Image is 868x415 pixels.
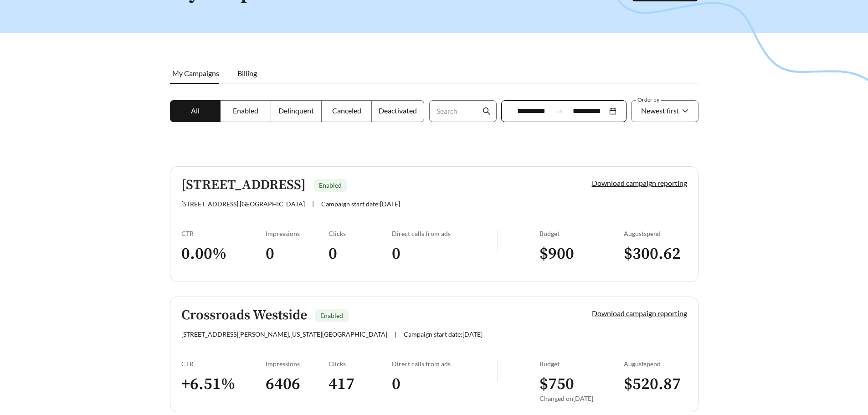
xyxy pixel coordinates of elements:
[170,166,699,282] a: [STREET_ADDRESS]Enabled[STREET_ADDRESS],[GEOGRAPHIC_DATA]|Campaign start date:[DATE]Download camp...
[329,230,392,237] div: Clicks
[539,230,624,237] div: Budget
[539,395,624,402] div: Changed on [DATE]
[329,244,392,264] h3: 0
[170,297,699,412] a: Crossroads WestsideEnabled[STREET_ADDRESS][PERSON_NAME],[US_STATE][GEOGRAPHIC_DATA]|Campaign star...
[395,330,396,338] span: |
[641,106,679,115] span: Newest first
[181,178,306,193] h5: [STREET_ADDRESS]
[497,360,498,382] img: line
[320,312,343,319] span: Enabled
[539,374,624,395] h3: $ 750
[624,244,687,264] h3: $ 300.62
[312,200,314,208] span: |
[392,244,497,264] h3: 0
[181,230,266,237] div: CTR
[592,309,687,318] a: Download campaign reporting
[181,244,266,264] h3: 0.00 %
[266,244,329,264] h3: 0
[319,181,342,189] span: Enabled
[321,200,400,208] span: Campaign start date: [DATE]
[539,244,624,264] h3: $ 900
[392,230,497,237] div: Direct calls from ads
[278,106,314,115] span: Delinquent
[379,106,417,115] span: Deactivated
[497,230,498,251] img: line
[237,69,257,77] span: Billing
[181,200,305,208] span: [STREET_ADDRESS] , [GEOGRAPHIC_DATA]
[233,106,258,115] span: Enabled
[624,360,687,368] div: August spend
[172,69,219,77] span: My Campaigns
[624,230,687,237] div: August spend
[181,330,387,338] span: [STREET_ADDRESS][PERSON_NAME] , [US_STATE][GEOGRAPHIC_DATA]
[181,374,266,395] h3: + 6.51 %
[181,360,266,368] div: CTR
[181,308,307,323] h5: Crossroads Westside
[555,107,563,115] span: swap-right
[266,360,329,368] div: Impressions
[191,106,200,115] span: All
[329,374,392,395] h3: 417
[555,107,563,115] span: to
[483,107,491,115] span: search
[332,106,361,115] span: Canceled
[266,374,329,395] h3: 6406
[404,330,483,338] span: Campaign start date: [DATE]
[624,374,687,395] h3: $ 520.87
[392,374,497,395] h3: 0
[329,360,392,368] div: Clicks
[392,360,497,368] div: Direct calls from ads
[539,360,624,368] div: Budget
[592,179,687,187] a: Download campaign reporting
[266,230,329,237] div: Impressions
